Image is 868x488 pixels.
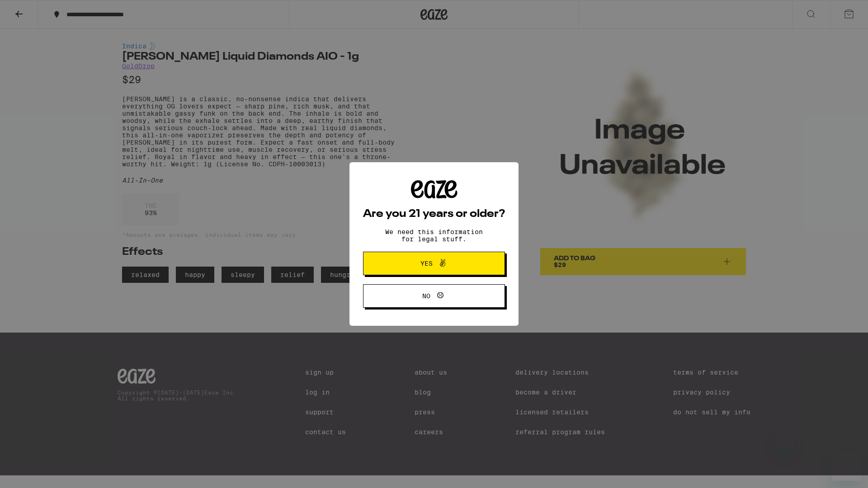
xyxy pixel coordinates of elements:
[377,228,491,243] p: We need this information for legal stuff.
[363,252,505,275] button: Yes
[363,284,505,308] button: No
[832,452,861,481] iframe: Button to launch messaging window
[363,209,505,220] h2: Are you 21 years or older?
[420,260,433,267] span: Yes
[776,430,794,448] iframe: Close message
[422,293,430,299] span: No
